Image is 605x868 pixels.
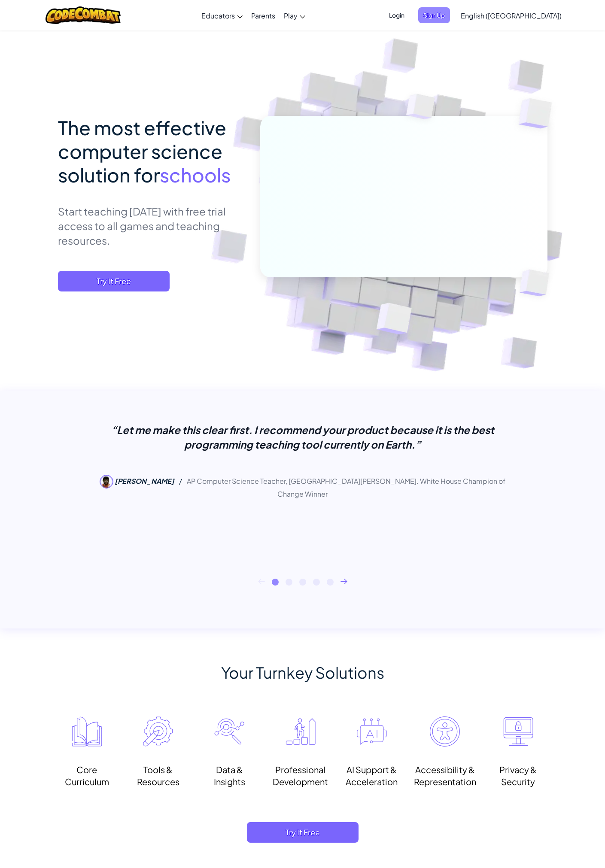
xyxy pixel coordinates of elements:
img: CodeCombat logo [46,6,121,24]
button: Sign Up [418,7,450,23]
p: Start teaching [DATE] with free trial access to all games and teaching resources. [58,204,247,248]
span: AP Computer Science Teacher, [GEOGRAPHIC_DATA][PERSON_NAME]. White House Champion of Change Winner [187,476,505,498]
button: 1 [272,579,279,586]
a: Play [280,4,310,27]
img: Vector image to illustrate Accessibility & Representation [430,716,460,747]
span: Educators [201,11,235,20]
span: English ([GEOGRAPHIC_DATA]) [461,11,562,20]
div: AI Support & Acceleration [343,764,401,788]
img: Vector image to illustrate Tools & Resources [143,716,173,747]
img: Vector image to illustrate Privacy & Security [503,716,533,747]
img: Overlap cubes [505,252,569,314]
span: schools [160,163,231,187]
span: Play [284,11,298,20]
button: 5 [327,579,334,586]
span: / [176,476,185,486]
span: [PERSON_NAME] [115,476,174,486]
img: Vector image to illustrate Data & Insights [214,716,244,747]
button: Login [384,7,410,23]
a: English ([GEOGRAPHIC_DATA]) [456,4,566,27]
button: Try It Free [58,271,170,291]
img: Vector image to illustrate AI Support & Acceleration [357,716,387,747]
div: Core Curriculum [58,764,116,788]
span: Your Turnkey Solutions [221,663,384,682]
button: 2 [286,579,292,586]
div: Accessibility & Representation [414,764,476,788]
a: Parents [247,4,280,27]
img: Overlap cubes [502,77,576,150]
img: Vector image to illustrate Professional Development [286,716,316,747]
a: Educators [197,4,247,27]
img: Vector image to illustrate Core Curriculum [72,716,102,747]
div: Professional Development [271,764,330,788]
button: 3 [299,579,306,586]
button: Try It Free [247,822,359,843]
div: Privacy & Security [489,764,547,788]
span: The most effective computer science solution for [58,115,226,187]
p: “Let me make this clear first. I recommend your product because it is the best programming teachi... [88,422,517,452]
img: Overlap cubes [355,285,432,356]
img: Seth Reichelson [100,475,113,489]
div: Data & Insights [200,764,258,788]
img: Overlap cubes [390,77,452,141]
div: Tools & Resources [129,764,187,788]
button: 4 [313,579,320,586]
